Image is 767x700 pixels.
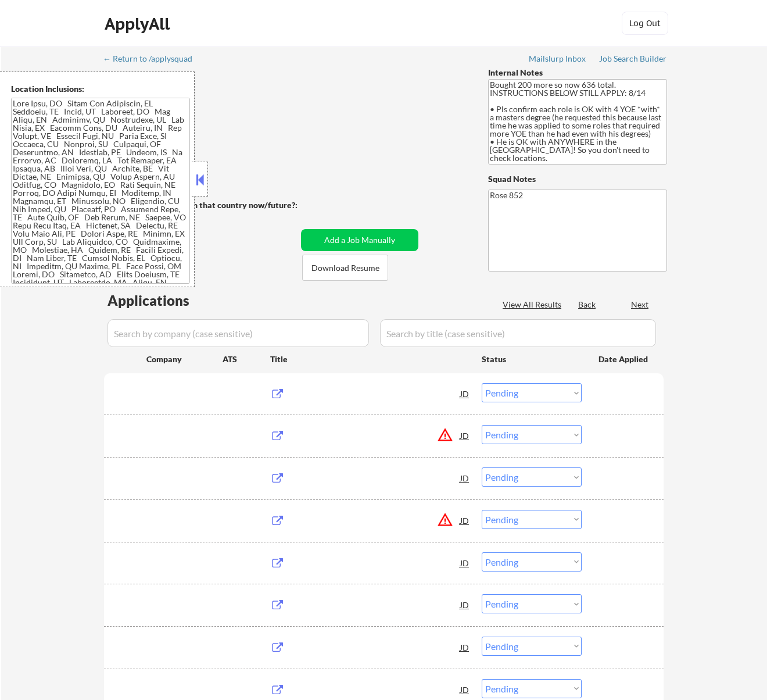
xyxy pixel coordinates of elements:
[599,55,667,63] div: Job Search Builder
[503,299,565,310] div: View All Results
[107,319,369,347] input: Search by company (case sensitive)
[302,255,388,281] button: Download Resume
[459,425,471,446] div: JD
[488,67,667,78] div: Internal Notes
[482,348,582,369] div: Status
[599,54,667,66] a: Job Search Builder
[103,54,203,66] a: ← Return to /applysquad
[270,353,471,365] div: Title
[459,594,471,615] div: JD
[105,14,173,34] div: ApplyAll
[459,679,471,700] div: JD
[103,55,203,63] div: ← Return to /applysquad
[622,12,668,35] button: Log Out
[11,83,190,95] div: Location Inclusions:
[301,229,418,251] button: Add a Job Manually
[459,637,471,658] div: JD
[529,54,587,66] a: Mailslurp Inbox
[529,55,587,63] div: Mailslurp Inbox
[459,383,471,404] div: JD
[223,353,270,365] div: ATS
[437,512,453,528] button: warning_amber
[107,294,223,308] div: Applications
[459,467,471,488] div: JD
[437,427,453,443] button: warning_amber
[631,299,650,310] div: Next
[598,353,650,365] div: Date Applied
[578,299,597,310] div: Back
[146,353,223,365] div: Company
[380,319,656,347] input: Search by title (case sensitive)
[459,552,471,573] div: JD
[459,510,471,531] div: JD
[488,173,667,185] div: Squad Notes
